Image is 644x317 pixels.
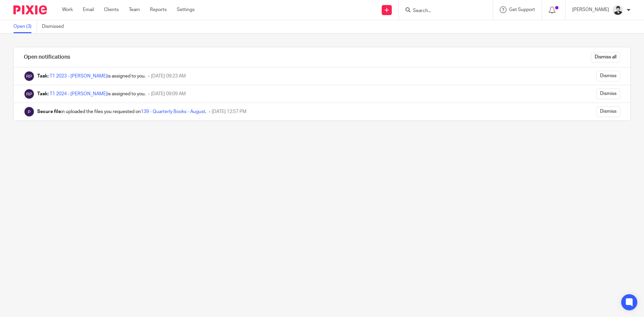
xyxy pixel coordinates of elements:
[13,20,37,33] a: Open (3)
[596,106,620,117] input: Dismiss
[50,92,107,96] a: T1 2024 - [PERSON_NAME]
[151,92,186,96] span: [DATE] 09:09 AM
[412,8,473,14] input: Search
[37,91,146,97] div: is assigned to you.
[572,6,609,13] p: [PERSON_NAME]
[612,5,623,15] img: squarehead.jpg
[50,74,107,78] a: T1 2023 - [PERSON_NAME]
[24,89,35,99] img: Rebecca Page
[591,52,620,63] input: Dismiss all
[212,109,247,114] span: [DATE] 12:57 PM
[37,92,49,96] b: Task:
[596,89,620,99] input: Dismiss
[37,108,206,115] div: n uploaded the files you requested on .
[596,71,620,82] input: Dismiss
[141,109,205,114] a: 139 - Quarterly Books - August
[509,7,535,12] span: Get Support
[62,6,73,13] a: Work
[83,6,94,13] a: Email
[129,6,140,13] a: Team
[37,109,62,114] b: Secure file:
[13,5,47,14] img: Pixie
[24,54,70,61] h1: Open notifications
[177,6,195,13] a: Settings
[150,6,167,13] a: Reports
[37,74,49,78] b: Task:
[151,74,186,78] span: [DATE] 09:23 AM
[42,20,69,33] a: Dismissed
[24,71,35,82] img: Rebecca Page
[24,106,35,117] img: Pixie
[37,73,146,80] div: is assigned to you.
[104,6,119,13] a: Clients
